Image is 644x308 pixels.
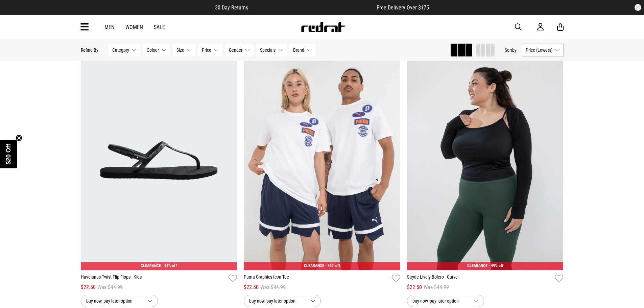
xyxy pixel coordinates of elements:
span: Was $44.99 [260,283,286,291]
span: Was $44.99 [97,283,123,291]
a: Men [104,24,115,30]
button: Category [109,44,140,56]
span: buy now, pay later option [86,297,142,305]
span: Free Delivery Over $175 [377,4,429,11]
button: Close teaser [16,135,22,141]
span: $22.50 [407,283,422,291]
span: Category [112,47,129,53]
button: Colour [143,44,170,56]
img: Puma Graphics Icon Tee in White [244,51,400,270]
span: Specials [260,47,276,53]
span: Price [202,47,211,53]
button: buy now, pay later option [81,295,158,307]
span: Brand [293,47,304,53]
span: CLEARANCE [304,263,324,268]
span: - 49% off [325,263,340,268]
img: Havaianas Twist Flip Flops - Kids in Black [81,51,237,270]
span: $20 Off [5,144,12,164]
span: CLEARANCE [141,263,161,268]
span: - 49% off [162,263,177,268]
span: Colour [147,47,159,53]
img: Stryde Lively Bolero - Curve in Black [407,51,564,270]
button: Sortby [505,46,517,54]
button: Price [198,44,222,56]
span: - 49% off [488,263,503,268]
button: Brand [289,44,315,56]
button: Price (Lowest) [522,44,564,56]
span: 30 Day Returns [215,4,248,11]
span: Was $44.99 [424,283,449,291]
button: buy now, pay later option [244,295,321,307]
iframe: Customer reviews powered by Trustpilot [262,4,363,11]
a: Havaianas Twist Flip Flops - Kids [81,274,226,283]
span: Size [176,47,184,53]
p: Refine By [81,47,98,53]
button: buy now, pay later option [407,295,484,307]
button: Open LiveChat chat widget [5,3,26,23]
a: Puma Graphics Icon Tee [244,274,389,283]
span: buy now, pay later option [412,297,469,305]
span: $22.50 [81,283,96,291]
a: Stryde Lively Bolero - Curve [407,274,552,283]
img: Redrat logo [301,22,345,32]
span: Price (Lowest) [526,47,552,53]
span: by [512,47,517,53]
a: Sale [154,24,165,30]
a: Women [125,24,143,30]
span: $22.50 [244,283,259,291]
button: Gender [225,44,254,56]
span: buy now, pay later option [249,297,305,305]
span: CLEARANCE [467,263,487,268]
button: Size [173,44,195,56]
button: Specials [256,44,287,56]
span: Gender [229,47,242,53]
